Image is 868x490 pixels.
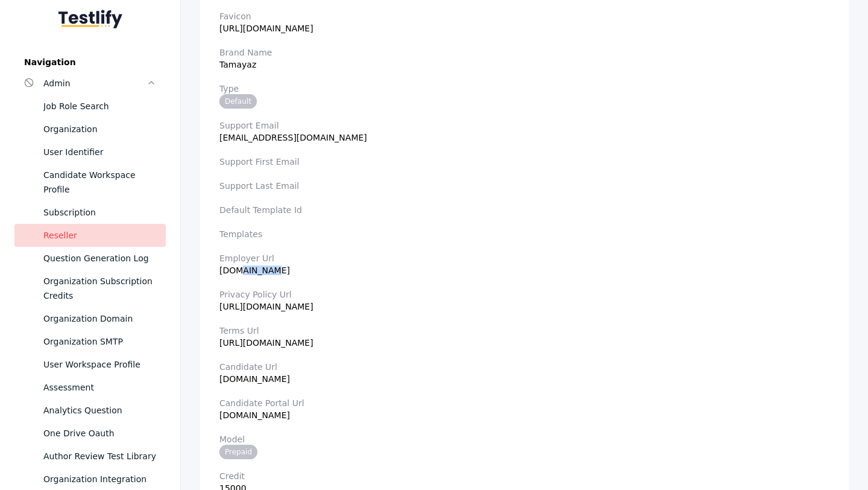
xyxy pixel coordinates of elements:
a: Organization Domain [14,307,166,330]
span: Default [219,94,257,109]
a: Author Review Test Library [14,445,166,468]
label: Support Last Email [219,181,829,191]
div: Candidate Workspace Profile [43,168,156,197]
div: Analytics Question [43,403,156,418]
section: [DOMAIN_NAME] [219,398,829,420]
label: Privacy Policy Url [219,290,829,299]
div: User Workspace Profile [43,357,156,372]
a: Analytics Question [14,399,166,422]
div: Job Role Search [43,99,156,113]
div: Author Review Test Library [43,449,156,463]
label: Candidate Url [219,362,829,372]
div: User Identifier [43,145,156,159]
a: Candidate Workspace Profile [14,164,166,201]
a: Job Role Search [14,95,166,118]
label: Employer Url [219,253,829,263]
div: Subscription [43,205,156,220]
section: [EMAIL_ADDRESS][DOMAIN_NAME] [219,121,829,142]
div: Organization Subscription Credits [43,274,156,303]
label: Support Email [219,121,829,130]
a: Reseller [14,224,166,247]
a: Subscription [14,201,166,224]
label: Credit [219,471,829,481]
div: Organization Integration [43,472,156,486]
label: Navigation [14,57,166,67]
label: Support First Email [219,157,829,167]
section: [URL][DOMAIN_NAME] [219,290,829,311]
div: One Drive Oauth [43,426,156,441]
label: Model [219,434,829,444]
div: Reseller [43,228,156,243]
a: Organization [14,118,166,141]
div: Question Generation Log [43,251,156,266]
label: Type [219,84,829,94]
div: Admin [43,76,146,91]
a: Organization Subscription Credits [14,270,166,307]
a: User Workspace Profile [14,353,166,376]
section: [DOMAIN_NAME] [219,362,829,384]
a: User Identifier [14,141,166,164]
span: Prepaid [219,445,257,459]
a: Organization SMTP [14,330,166,353]
div: Organization [43,122,156,136]
section: [URL][DOMAIN_NAME] [219,11,829,33]
a: Assessment [14,376,166,399]
a: One Drive Oauth [14,422,166,445]
label: Templates [219,229,829,239]
label: Brand Name [219,48,829,57]
div: Assessment [43,380,156,395]
section: [DOMAIN_NAME] [219,253,829,275]
img: Testlify - Backoffice [58,10,122,28]
div: Organization SMTP [43,334,156,349]
label: Candidate Portal Url [219,398,829,408]
section: Tamayaz [219,48,829,69]
label: Favicon [219,11,829,21]
label: Default Template Id [219,205,829,215]
div: Organization Domain [43,311,156,326]
a: Question Generation Log [14,247,166,270]
label: Terms Url [219,326,829,336]
section: [URL][DOMAIN_NAME] [219,326,829,348]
